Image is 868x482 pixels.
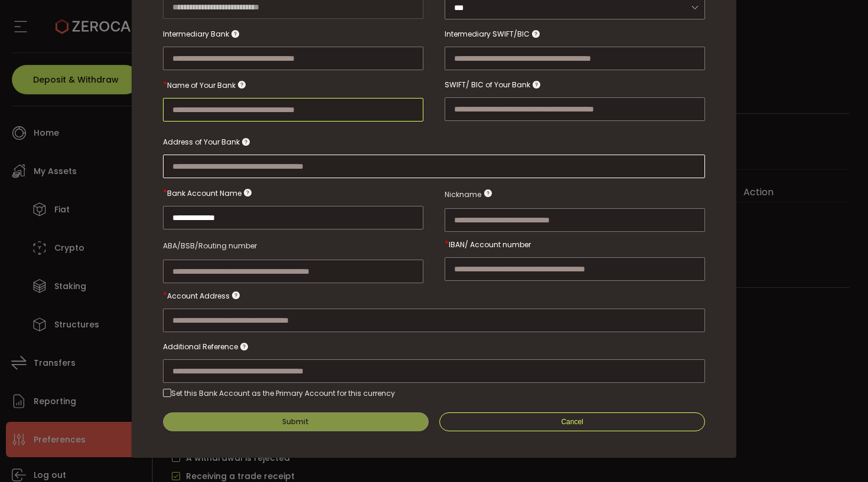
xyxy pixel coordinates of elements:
span: ABA/BSB/Routing number [163,241,257,251]
div: Submit [282,418,309,425]
span: Cancel [561,418,583,426]
button: Cancel [439,412,705,431]
iframe: Chat Widget [727,355,868,482]
span: Nickname [445,188,481,202]
button: Submit [163,412,429,431]
div: Set this Bank Account as the Primary Account for this currency [171,388,395,398]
